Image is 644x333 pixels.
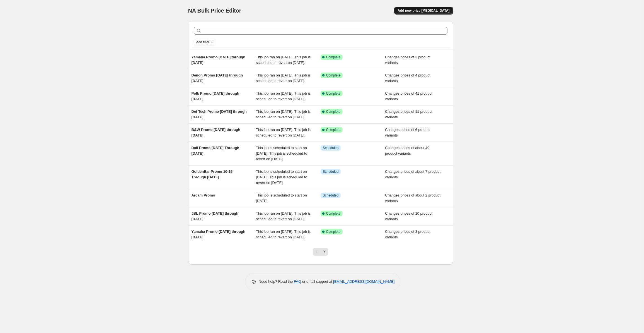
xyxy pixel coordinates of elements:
span: Complete [326,229,340,234]
span: or email support at [301,279,333,284]
span: Changes prices of 3 product variants [385,229,430,239]
span: Dali Promo [DATE] Through [DATE] [192,146,239,155]
span: This job ran on [DATE]. This job is scheduled to revert on [DATE]. [256,91,311,101]
span: GoldenEar Promo 10-15 Through [DATE] [192,169,233,179]
span: Changes prices of 10 product variants [385,211,432,221]
span: NA Bulk Price Editor [188,8,241,14]
span: Yamaha Promo [DATE] through [DATE] [192,55,245,65]
span: Complete [326,109,340,114]
span: Complete [326,55,340,59]
a: [EMAIL_ADDRESS][DOMAIN_NAME] [333,279,394,284]
span: Complete [326,73,340,78]
span: Changes prices of 6 product variants [385,128,430,137]
span: This job ran on [DATE]. This job is scheduled to revert on [DATE]. [256,229,311,239]
span: Def Tech Promo [DATE] through [DATE] [192,109,247,119]
span: Denon Promo [DATE] through [DATE] [192,73,243,83]
span: This job ran on [DATE]. This job is scheduled to revert on [DATE]. [256,211,311,221]
span: This job is scheduled to start on [DATE]. [256,193,307,203]
span: Changes prices of 4 product variants [385,73,430,83]
span: Scheduled [323,169,339,174]
span: This job is scheduled to start on [DATE]. This job is scheduled to revert on [DATE]. [256,169,307,185]
span: Scheduled [323,146,339,150]
span: Yamaha Promo [DATE] through [DATE] [192,229,245,239]
nav: Pagination [313,248,328,256]
span: Need help? Read the [259,279,294,284]
button: Add filter [194,39,216,45]
span: Add filter [196,40,209,44]
span: Changes prices of about 49 product variants [385,146,429,155]
span: This job ran on [DATE]. This job is scheduled to revert on [DATE]. [256,128,311,137]
span: This job ran on [DATE]. This job is scheduled to revert on [DATE]. [256,73,311,83]
span: Polk Promo [DATE] through [DATE] [192,91,239,101]
span: Changes prices of 11 product variants [385,109,432,119]
button: Next [320,248,328,256]
span: Complete [326,128,340,132]
span: This job is scheduled to start on [DATE]. This job is scheduled to revert on [DATE]. [256,146,307,161]
span: Changes prices of 3 product variants [385,55,430,65]
span: Complete [326,91,340,96]
button: Add new price [MEDICAL_DATA] [394,7,453,15]
span: Changes prices of about 7 product variants [385,169,440,179]
span: Scheduled [323,193,339,198]
span: Changes prices of 41 product variants [385,91,432,101]
span: Add new price [MEDICAL_DATA] [398,8,449,13]
span: Arcam Promo [192,193,215,197]
span: B&W Promo [DATE] through [DATE] [192,128,240,137]
span: Complete [326,211,340,216]
span: This job ran on [DATE]. This job is scheduled to revert on [DATE]. [256,55,311,65]
span: JBL Promo [DATE] through [DATE] [192,211,239,221]
span: This job ran on [DATE]. This job is scheduled to revert on [DATE]. [256,109,311,119]
a: FAQ [294,279,301,284]
span: Changes prices of about 2 product variants [385,193,440,203]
